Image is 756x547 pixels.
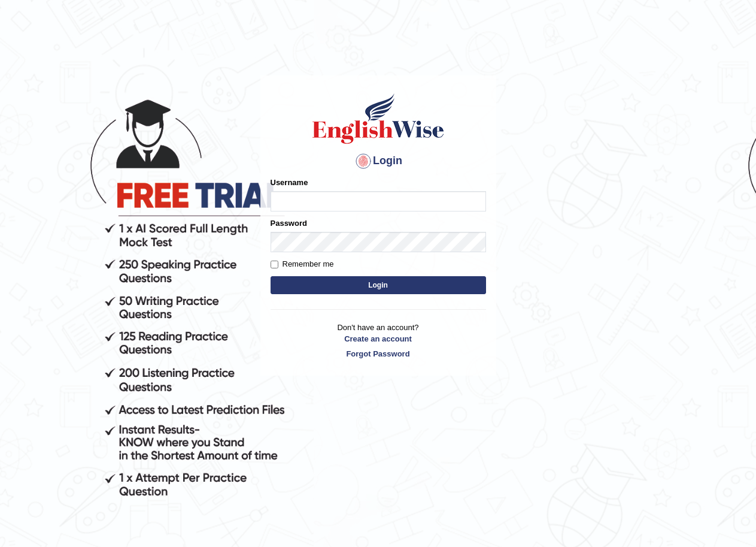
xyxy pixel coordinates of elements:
[271,261,278,268] input: Remember me
[271,152,486,171] h4: Login
[271,177,308,188] label: Username
[271,322,486,359] p: Don't have an account?
[271,276,486,294] button: Login
[271,348,486,359] a: Forgot Password
[271,258,334,270] label: Remember me
[271,333,486,344] a: Create an account
[310,92,447,146] img: Logo of English Wise sign in for intelligent practice with AI
[271,217,307,229] label: Password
